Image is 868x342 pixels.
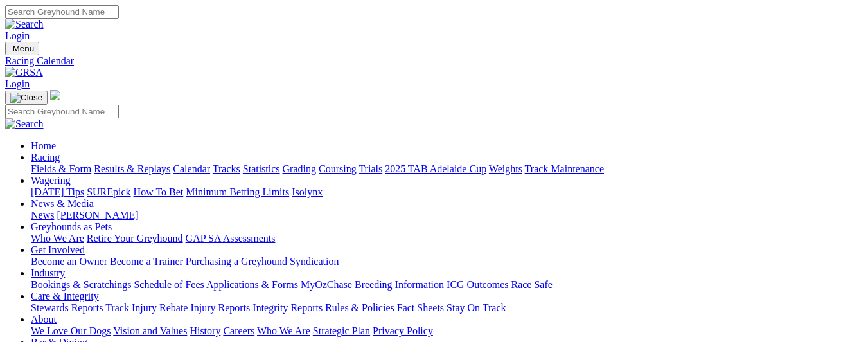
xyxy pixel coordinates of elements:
[511,279,552,290] a: Race Safe
[31,325,863,337] div: About
[186,256,287,267] a: Purchasing a Greyhound
[5,19,44,30] img: Search
[31,279,131,290] a: Bookings & Scratchings
[110,256,183,267] a: Become a Trainer
[223,325,254,336] a: Careers
[105,302,188,313] a: Track Injury Rebate
[5,42,39,55] button: Toggle navigation
[313,325,370,336] a: Strategic Plan
[31,152,60,163] a: Racing
[5,55,863,67] a: Racing Calendar
[31,233,84,244] a: Who We Are
[134,186,184,197] a: How To Bet
[31,210,54,221] a: News
[5,118,44,130] img: Search
[355,279,444,290] a: Breeding Information
[359,163,382,174] a: Trials
[31,302,863,314] div: Care & Integrity
[13,44,34,53] span: Menu
[252,302,323,313] a: Integrity Reports
[283,163,316,174] a: Grading
[447,302,506,313] a: Stay On Track
[319,163,357,174] a: Coursing
[31,210,863,221] div: News & Media
[31,325,111,336] a: We Love Our Dogs
[173,163,210,174] a: Calendar
[31,267,65,278] a: Industry
[525,163,604,174] a: Track Maintenance
[5,91,48,105] button: Toggle navigation
[31,140,56,151] a: Home
[31,175,71,186] a: Wagering
[5,67,43,78] img: GRSA
[31,163,91,174] a: Fields & Form
[301,279,352,290] a: MyOzChase
[31,291,99,301] a: Care & Integrity
[134,279,204,290] a: Schedule of Fees
[31,256,863,267] div: Get Involved
[50,90,60,100] img: logo-grsa-white.png
[206,279,298,290] a: Applications & Forms
[31,186,84,197] a: [DATE] Tips
[31,233,863,244] div: Greyhounds as Pets
[31,279,863,291] div: Industry
[87,233,183,244] a: Retire Your Greyhound
[489,163,522,174] a: Weights
[447,279,508,290] a: ICG Outcomes
[5,30,30,41] a: Login
[257,325,310,336] a: Who We Are
[31,314,57,325] a: About
[186,186,289,197] a: Minimum Betting Limits
[94,163,170,174] a: Results & Replays
[31,198,94,209] a: News & Media
[31,244,85,255] a: Get Involved
[190,302,250,313] a: Injury Reports
[31,256,107,267] a: Become an Owner
[213,163,240,174] a: Tracks
[87,186,130,197] a: SUREpick
[186,233,276,244] a: GAP SA Assessments
[325,302,394,313] a: Rules & Policies
[385,163,486,174] a: 2025 TAB Adelaide Cup
[5,78,30,89] a: Login
[31,163,863,175] div: Racing
[31,186,863,198] div: Wagering
[397,302,444,313] a: Fact Sheets
[292,186,323,197] a: Isolynx
[113,325,187,336] a: Vision and Values
[10,93,42,103] img: Close
[290,256,339,267] a: Syndication
[31,221,112,232] a: Greyhounds as Pets
[5,5,119,19] input: Search
[57,210,138,221] a: [PERSON_NAME]
[31,302,103,313] a: Stewards Reports
[373,325,433,336] a: Privacy Policy
[5,105,119,118] input: Search
[190,325,220,336] a: History
[243,163,280,174] a: Statistics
